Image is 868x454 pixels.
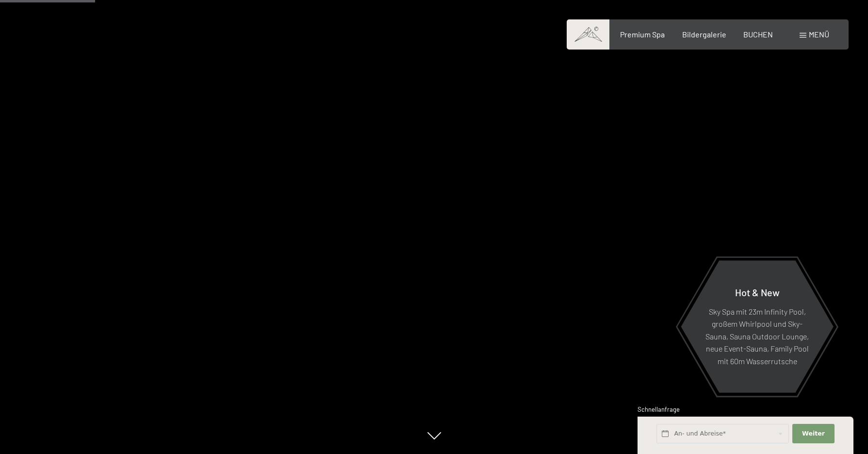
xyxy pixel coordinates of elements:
[792,424,834,444] button: Weiter
[704,305,810,367] p: Sky Spa mit 23m Infinity Pool, großem Whirlpool und Sky-Sauna, Sauna Outdoor Lounge, neue Event-S...
[743,30,773,39] a: BUCHEN
[735,286,780,298] span: Hot & New
[638,405,680,413] span: Schnellanfrage
[620,30,665,39] a: Premium Spa
[680,260,834,393] a: Hot & New Sky Spa mit 23m Infinity Pool, großem Whirlpool und Sky-Sauna, Sauna Outdoor Lounge, ne...
[802,429,825,438] span: Weiter
[682,30,726,39] a: Bildergalerie
[809,30,829,39] span: Menü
